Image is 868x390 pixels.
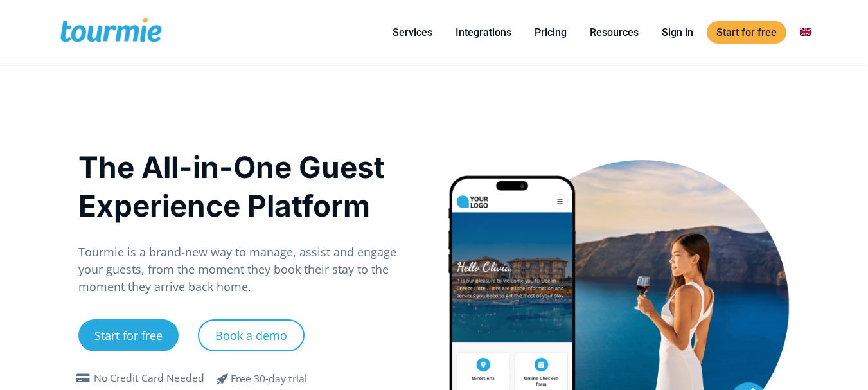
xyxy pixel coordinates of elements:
[580,24,648,40] a: Resources
[208,371,238,386] span: 
[94,371,204,386] div: No Credit Card Needed
[78,148,421,225] h1: The All-in-One Guest Experience Platform
[73,373,94,384] span: 
[707,21,786,44] a: Start for free
[198,319,305,351] a: Book a demo
[652,24,703,40] a: Sign in
[446,24,521,40] a: Integrations
[78,319,179,351] a: Start for free
[231,371,307,387] div: Free 30-day trial
[78,244,421,296] p: Tourmie is a brand-new way to manage, assist and engage your guests, from the moment they book th...
[525,24,576,40] a: Pricing
[383,24,442,40] a: Services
